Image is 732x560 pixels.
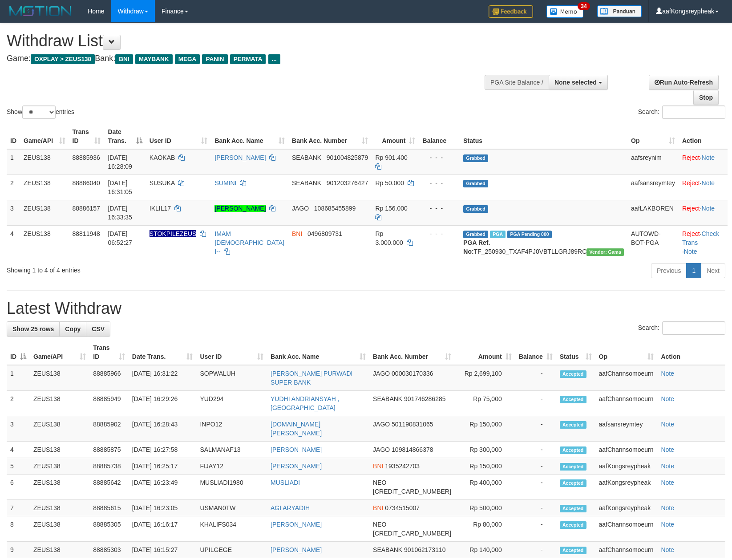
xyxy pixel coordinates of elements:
[662,106,725,119] input: Search:
[385,463,420,470] span: Copy 1935242703 to clipboard
[129,442,197,458] td: [DATE] 16:27:58
[211,124,288,149] th: Bank Acc. Name: activate to sort column ascending
[455,542,515,558] td: Rp 140,000
[682,154,700,161] a: Reject
[89,442,129,458] td: 88885875
[595,416,658,442] td: aafsansreymtey
[392,446,433,453] span: Copy 109814866378 to clipboard
[7,106,74,119] label: Show entries
[455,340,515,365] th: Amount: activate to sort column ascending
[460,225,627,260] td: TF_250930_TXAF4PJ0VBTLLGRJ89RC
[7,174,20,200] td: 2
[404,395,445,402] span: Copy 901746286285 to clipboard
[661,504,674,511] a: Note
[595,340,658,365] th: Op: activate to sort column ascending
[373,421,390,428] span: JAGO
[578,2,590,10] span: 34
[515,458,556,475] td: -
[515,516,556,542] td: -
[65,325,81,333] span: Copy
[595,500,658,516] td: aafKongsreypheak
[679,200,728,225] td: ·
[196,458,267,475] td: FIJAY12
[595,458,658,475] td: aafKongsreypheak
[89,365,129,391] td: 88885966
[129,391,197,416] td: [DATE] 16:29:26
[292,205,309,212] span: JAGO
[271,463,322,470] a: [PERSON_NAME]
[89,340,129,365] th: Trans ID: activate to sort column ascending
[560,505,586,512] span: Accepted
[7,542,30,558] td: 9
[515,442,556,458] td: -
[507,231,552,238] span: PGA Pending
[214,179,236,187] a: SUMINI
[196,475,267,500] td: MUSLIADI1980
[455,458,515,475] td: Rp 150,000
[463,205,488,213] span: Grabbed
[661,370,674,377] a: Note
[515,475,556,500] td: -
[129,500,197,516] td: [DATE] 16:23:05
[30,500,89,516] td: ZEUS138
[419,124,460,149] th: Balance
[686,263,701,278] a: 1
[661,395,674,402] a: Note
[89,458,129,475] td: 88885738
[515,542,556,558] td: -
[586,248,624,256] span: Vendor URL: https://trx31.1velocity.biz
[196,442,267,458] td: SALMANAF13
[150,230,197,237] span: Nama rekening ada tanda titik/strip, harap diedit
[22,106,56,119] select: Showentries
[30,458,89,475] td: ZEUS138
[373,504,383,511] span: BNI
[115,54,133,64] span: BNI
[7,300,725,317] h1: Latest Withdraw
[460,124,627,149] th: Status
[455,475,515,500] td: Rp 400,000
[214,205,266,212] a: [PERSON_NAME]
[375,230,403,246] span: Rp 3.000.000
[463,154,488,162] span: Grabbed
[489,5,533,18] img: Feedback.jpg
[150,205,171,212] span: IKLIL17
[73,179,100,187] span: 88886040
[7,500,30,516] td: 7
[404,546,445,553] span: Copy 901062173110 to clipboard
[92,325,105,333] span: CSV
[129,542,197,558] td: [DATE] 16:15:27
[268,54,280,64] span: ...
[30,365,89,391] td: ZEUS138
[546,5,584,18] img: Button%20Memo.svg
[214,154,266,161] a: [PERSON_NAME]
[560,370,586,378] span: Accepted
[651,263,687,278] a: Previous
[372,124,419,149] th: Amount: activate to sort column ascending
[150,154,175,161] span: KAOKAB
[89,500,129,516] td: 88885615
[267,340,369,365] th: Bank Acc. Name: activate to sort column ascending
[292,230,302,237] span: BNI
[108,154,132,170] span: [DATE] 16:28:09
[392,370,433,377] span: Copy 000030170336 to clipboard
[595,542,658,558] td: aafChannsomoeurn
[150,179,175,187] span: SUSUKA
[271,479,300,486] a: MUSLIADI
[89,416,129,442] td: 88885902
[682,230,719,246] a: Check Trans
[661,446,674,453] a: Note
[627,174,679,200] td: aafsansreymtey
[271,395,340,411] a: YUDHI ANDRIANSYAH , [GEOGRAPHIC_DATA]
[12,325,54,333] span: Show 25 rows
[515,391,556,416] td: -
[175,54,200,64] span: MEGA
[69,124,105,149] th: Trans ID: activate to sort column ascending
[129,416,197,442] td: [DATE] 16:28:43
[560,479,586,487] span: Accepted
[7,32,479,50] h1: Withdraw List
[73,205,100,212] span: 88886157
[422,179,456,187] div: - - -
[7,340,30,365] th: ID: activate to sort column descending
[627,200,679,225] td: aafLAKBOREN
[627,124,679,149] th: Op: activate to sort column ascending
